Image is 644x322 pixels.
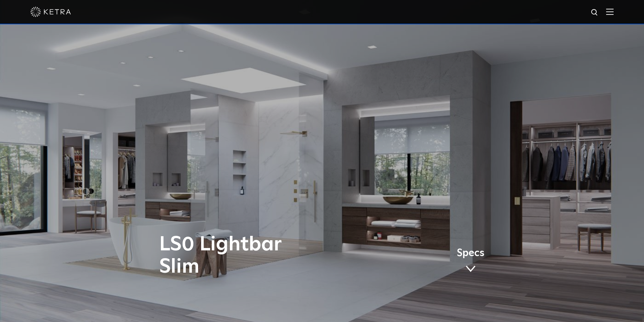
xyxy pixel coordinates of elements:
h1: LS0 Lightbar Slim [159,233,350,278]
a: Specs [457,248,484,275]
span: Specs [457,248,484,258]
img: search icon [591,8,599,17]
img: ketra-logo-2019-white [30,7,71,17]
img: Hamburger%20Nav.svg [606,8,614,15]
